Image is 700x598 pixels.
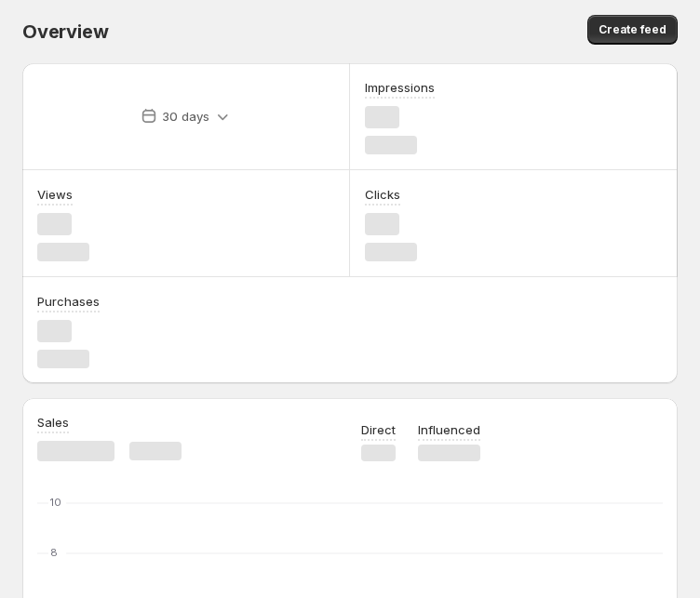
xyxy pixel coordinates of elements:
button: Create feed [587,15,678,45]
span: Overview [22,20,108,43]
text: 8 [50,546,58,559]
p: 30 days [162,107,209,126]
text: 10 [50,496,61,509]
h3: Sales [37,413,69,432]
h3: Impressions [365,78,435,97]
h3: Purchases [37,292,100,311]
h3: Views [37,185,73,204]
span: Create feed [599,22,666,37]
p: Influenced [418,420,480,439]
p: Direct [361,420,396,439]
h3: Clicks [365,185,400,204]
